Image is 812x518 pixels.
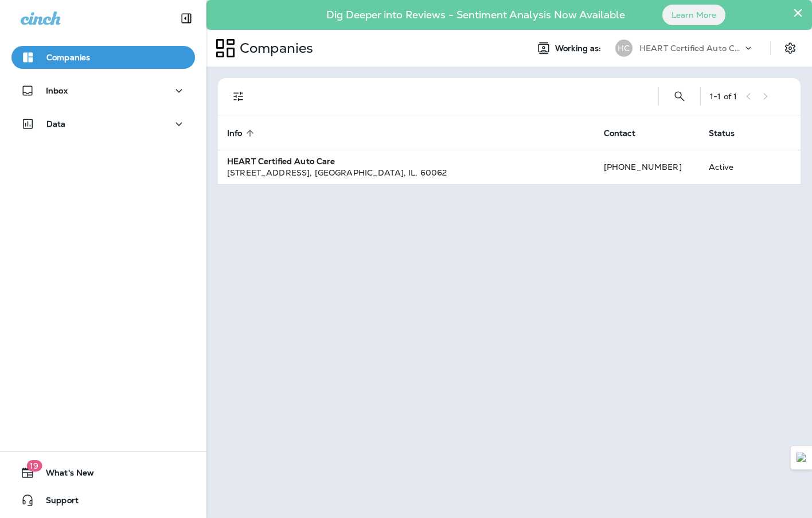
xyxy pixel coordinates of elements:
[710,92,737,101] div: 1 - 1 of 1
[11,461,195,484] button: 19What's New
[11,46,195,69] button: Companies
[662,5,725,25] button: Learn More
[26,460,42,472] span: 19
[709,128,735,138] span: Status
[235,40,313,57] p: Companies
[227,128,243,138] span: Info
[34,468,94,482] span: What's New
[555,44,604,53] span: Working as:
[639,44,743,53] p: HEART Certified Auto Care
[793,3,803,22] button: Close
[700,150,763,184] td: Active
[227,85,250,108] button: Filters
[595,150,700,184] td: [PHONE_NUMBER]
[46,86,68,95] p: Inbox
[46,53,90,62] p: Companies
[780,38,801,59] button: Settings
[709,128,750,138] span: Status
[615,40,633,57] div: HC
[11,79,195,102] button: Inbox
[604,128,635,138] span: Contact
[797,453,807,463] img: Detect Auto
[11,112,195,135] button: Data
[11,489,195,512] button: Support
[227,156,335,166] strong: HEART Certified Auto Care
[227,128,257,138] span: Info
[34,496,79,509] span: Support
[227,167,585,178] div: [STREET_ADDRESS] , [GEOGRAPHIC_DATA] , IL , 60062
[668,85,691,108] button: Search Companies
[604,128,650,138] span: Contact
[293,13,658,17] p: Dig Deeper into Reviews - Sentiment Analysis Now Available
[46,119,66,128] p: Data
[170,7,202,30] button: Collapse Sidebar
